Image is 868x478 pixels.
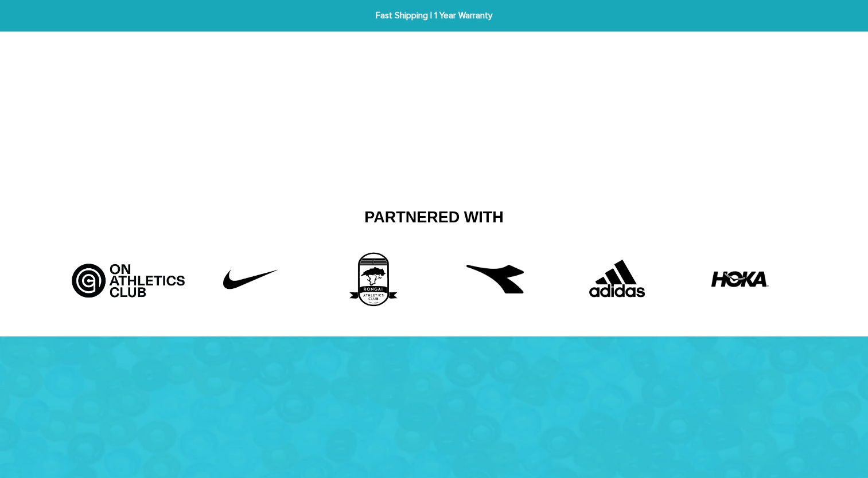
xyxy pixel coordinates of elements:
[466,250,524,308] img: free-diadora-logo-icon-download-in-svg-png-gif-file-formats--brand-fashion-pack-logos-icons-28542...
[208,250,294,308] img: Untitled-1_42f22808-10d6-43b8-a0fd-fffce8cf9462.png
[267,9,601,22] span: Fast Shipping | 1 Year Warranty
[67,250,189,301] img: Artboard_5_bcd5fb9d-526a-4748-82a7-e4a7ed1c43f8.jpg
[574,250,660,308] img: Adidas.png
[76,208,793,228] h2: Partnered With
[711,250,769,308] img: HOKA-logo.webp
[330,250,416,308] img: 3rd_partner.png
